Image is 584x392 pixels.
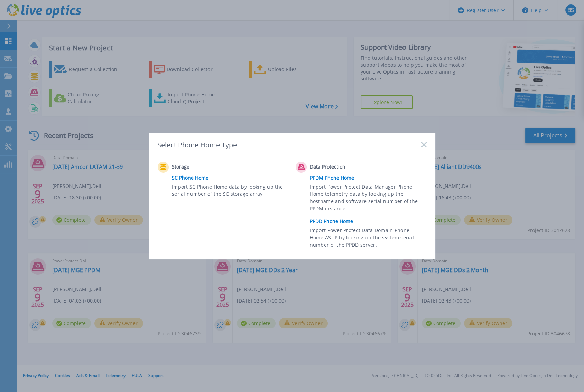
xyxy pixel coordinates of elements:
a: SC Phone Home [172,173,292,183]
a: PPDD Phone Home [310,216,430,227]
span: Import Power Protect Data Manager Phone Home telemetry data by looking up the hostname and softwa... [310,183,425,215]
span: Import SC Phone Home data by looking up the serial number of the SC storage array. [172,183,287,199]
div: Select Phone Home Type [157,140,238,150]
a: PPDM Phone Home [310,173,430,183]
span: Data Protection [310,163,379,171]
span: Storage [172,163,241,171]
span: Import Power Protect Data Domain Phone Home ASUP by looking up the system serial number of the PP... [310,227,425,250]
